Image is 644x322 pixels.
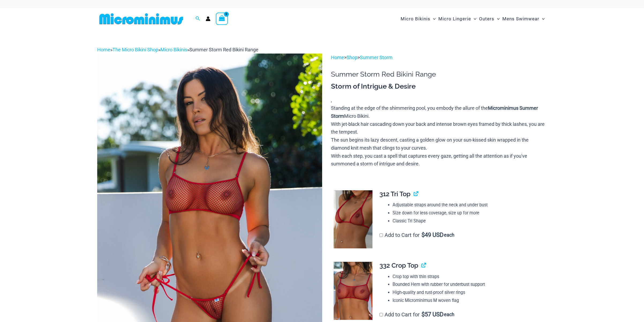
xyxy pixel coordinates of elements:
li: Size down for less coverage, size up for more [393,209,543,217]
a: Micro BikinisMenu ToggleMenu Toggle [399,11,437,27]
a: Home [331,55,344,60]
a: Account icon link [206,16,210,21]
a: Home [97,47,110,52]
li: Iconic Microminimus M woven flag [393,297,543,305]
span: $ [421,232,425,238]
span: Summer Storm Red Bikini Range [189,47,258,52]
li: Bounded Hem with rubber for underbust support [393,281,543,289]
div: , [331,82,547,168]
span: 57 USD [421,312,443,317]
span: Micro Lingerie [438,12,471,26]
span: Mens Swimwear [502,12,539,26]
span: Menu Toggle [430,12,436,26]
img: Summer Storm Red 332 Crop Top [334,262,372,320]
span: Outers [479,12,494,26]
span: Menu Toggle [494,12,500,26]
span: each [444,232,454,238]
a: Summer Storm [360,55,393,60]
a: Shop [347,55,357,60]
label: Add to Cart for [379,311,454,318]
a: Micro LingerieMenu ToggleMenu Toggle [437,11,478,27]
li: High-quality and rust-proof silver rings [393,289,543,297]
img: MM SHOP LOGO FLAT [97,13,185,25]
input: Add to Cart for$57 USD each [379,313,383,316]
h3: Storm of Intrigue & Desire [331,82,547,91]
p: Standing at the edge of the shimmering pool, you embody the allure of the Micro Bikini. With jet-... [331,104,547,168]
a: Micro Bikinis [160,47,187,52]
span: Menu Toggle [471,12,476,26]
span: 332 Crop Top [379,262,418,269]
a: The Micro Bikini Shop [112,47,158,52]
li: Classic Tri Shape [393,217,543,225]
span: Micro Bikinis [401,12,430,26]
nav: Site Navigation [398,10,547,28]
span: each [444,312,454,317]
span: 49 USD [421,232,443,238]
li: Crop top with thin straps [393,273,543,281]
img: Summer Storm Red 312 Tri Top [334,190,372,249]
span: » » » [97,47,258,52]
a: Mens SwimwearMenu ToggleMenu Toggle [501,11,546,27]
label: Add to Cart for [379,232,454,238]
a: Search icon link [195,16,200,22]
span: 312 Tri Top [379,190,410,198]
h1: Summer Storm Red Bikini Range [331,70,547,78]
li: Adjustable straps around the neck and under bust [393,201,543,209]
a: View Shopping Cart, empty [216,13,228,25]
input: Add to Cart for$49 USD each [379,233,383,237]
span: Menu Toggle [539,12,545,26]
p: > > [331,54,547,62]
span: $ [421,311,425,318]
a: OutersMenu ToggleMenu Toggle [478,11,501,27]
